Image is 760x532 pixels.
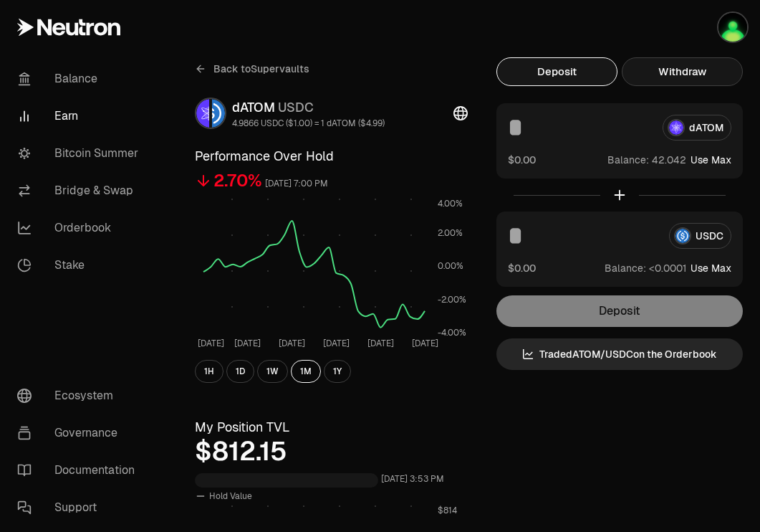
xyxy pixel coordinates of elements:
[195,360,223,383] button: 1H
[232,118,385,129] div: 4.9866 USDC ($1.00) = 1 dATOM ($4.99)
[508,152,536,167] button: $0.00
[6,172,155,209] a: Bridge & Swap
[6,209,155,247] a: Orderbook
[438,227,463,239] tspan: 2.00%
[6,414,155,452] a: Governance
[605,261,646,275] span: Balance:
[213,62,309,76] span: Back to Supervaults
[195,417,468,437] h3: My Position TVL
[6,489,155,526] a: Support
[6,60,155,98] a: Balance
[195,57,309,80] a: Back toSupervaults
[196,99,209,128] img: dATOM Logo
[607,153,649,167] span: Balance:
[508,260,536,275] button: $0.00
[226,360,254,383] button: 1D
[412,338,438,349] tspan: [DATE]
[438,198,463,209] tspan: 4.00%
[279,338,305,349] tspan: [DATE]
[6,98,155,135] a: Earn
[496,57,617,86] button: Deposit
[367,338,394,349] tspan: [DATE]
[381,471,444,488] div: [DATE] 3:53 PM
[718,13,747,42] img: Atom Staking
[438,505,457,516] tspan: $814
[278,99,314,115] span: USDC
[213,169,262,192] div: 2.70%
[209,490,252,502] span: Hold Value
[291,360,321,383] button: 1M
[622,57,743,86] button: Withdraw
[323,338,350,349] tspan: [DATE]
[438,327,466,338] tspan: -4.00%
[212,99,225,128] img: USDC Logo
[195,437,468,466] div: $812.15
[265,176,328,192] div: [DATE] 7:00 PM
[257,360,288,383] button: 1W
[198,338,224,349] tspan: [DATE]
[691,261,731,275] button: Use Max
[496,338,743,370] a: TradedATOM/USDCon the Orderbook
[438,294,466,305] tspan: -2.00%
[6,377,155,414] a: Ecosystem
[6,452,155,489] a: Documentation
[6,247,155,284] a: Stake
[234,338,261,349] tspan: [DATE]
[195,146,468,166] h3: Performance Over Hold
[438,260,463,272] tspan: 0.00%
[6,135,155,172] a: Bitcoin Summer
[324,360,351,383] button: 1Y
[691,153,731,167] button: Use Max
[232,98,385,118] div: dATOM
